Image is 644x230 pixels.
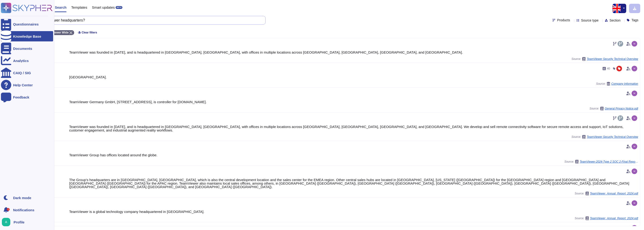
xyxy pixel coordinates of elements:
[1,43,53,54] a: Documents
[589,107,638,110] span: Source:
[13,59,29,62] div: Analytics
[610,19,621,22] span: Section
[69,178,638,189] div: The Group's headquarters are in [GEOGRAPHIC_DATA], [GEOGRAPHIC_DATA], which is also the central d...
[564,160,638,164] span: Source:
[71,6,87,9] span: Templates
[571,135,638,139] span: Source:
[631,18,638,22] span: Tags
[632,168,637,174] img: user
[2,218,10,226] img: user
[7,208,10,211] div: 1
[45,31,69,34] span: TeamViewer Wide
[69,75,638,79] div: [GEOGRAPHIC_DATA].
[13,83,33,87] div: Help Center
[632,66,637,71] img: user
[69,153,638,157] div: TeamViewer Group has offices located around the globe.
[632,200,637,206] img: user
[69,210,638,213] div: TeamViewer is a global technology company headquartered in [GEOGRAPHIC_DATA].
[605,107,638,110] span: General Privacy Notice.pdf
[612,4,622,13] img: en
[581,19,599,22] span: Source type
[13,196,31,200] div: Dark mode
[632,91,637,96] img: user
[13,208,34,212] span: Notifications
[92,6,115,9] span: Smart updates
[574,216,638,220] span: Source:
[587,58,638,60] span: TeamViewer Security Technical Overview
[69,125,638,132] div: TeamViewer was founded in [DATE], and is headquartered in [GEOGRAPHIC_DATA], [GEOGRAPHIC_DATA], w...
[1,68,53,78] a: CAIQ / SIG
[69,100,638,104] div: TeamViewer Germany GmbH, [STREET_ADDRESS], is controller for [DOMAIN_NAME].
[116,6,122,9] div: BETA
[632,41,637,47] img: user
[590,192,638,195] span: TeamViewer_Annual_Report_2024.pdf
[1,55,53,66] a: Analytics
[1,31,53,41] a: Knowledge Base
[1,217,14,227] button: user
[632,115,637,121] img: user
[590,217,638,220] span: TeamViewer_Annual_Report_2024.pdf
[55,6,66,9] span: Search
[607,67,610,70] span: 40
[13,35,41,38] div: Knowledge Base
[611,82,638,85] span: Company Information
[632,144,637,149] img: user
[1,92,53,102] a: Feedback
[587,135,638,138] span: TeamViewer Security Technical Overview
[574,192,638,195] span: Source:
[18,16,261,24] input: Search a question or template...
[13,22,39,26] div: Questionnaires
[1,80,53,90] a: Help Center
[1,19,53,29] a: Questionnaires
[13,95,29,99] div: Feedback
[596,82,638,86] span: Source:
[82,31,97,34] span: Clear filters
[557,18,570,22] span: Products
[13,71,31,75] div: CAIQ / SIG
[571,57,638,61] span: Source:
[14,220,25,224] span: Profile
[69,51,638,54] div: TeamViewer was founded in [DATE], and is headquartered in [GEOGRAPHIC_DATA], [GEOGRAPHIC_DATA], w...
[580,160,638,163] span: TeamViewer-2024-Type 2 SOC 2-Final Report.pdf
[13,47,32,50] div: Documents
